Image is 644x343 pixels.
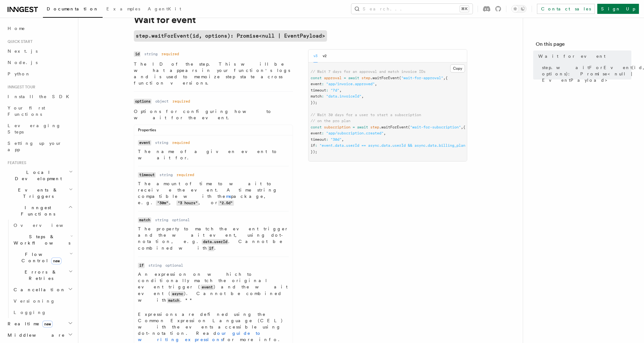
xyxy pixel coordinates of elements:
[342,137,344,142] span: ,
[315,143,317,148] span: :
[138,172,156,178] code: timeout
[5,85,35,90] span: Inngest tour
[443,76,445,80] span: ,
[379,125,408,129] span: .waitForEvent
[319,143,487,148] span: "event.data.userId == async.data.userId && async.data.billing_plan == 'pro'"
[47,6,99,11] span: Documentation
[138,271,289,304] p: An expression on which to conditionally match the original event trigger ( ) and the wait event (...
[445,76,448,80] span: {
[536,40,631,50] h4: On this page
[155,217,168,222] dd: string
[5,91,74,102] a: Install the SDK
[326,82,375,86] span: "app/invoice.approved"
[43,2,103,18] a: Documentation
[14,310,46,315] span: Logging
[103,2,144,17] a: Examples
[51,257,62,264] span: new
[11,231,74,249] button: Steps & Workflows
[11,284,74,295] button: Cancellation
[361,94,364,98] span: ,
[311,82,322,86] span: event
[460,6,469,12] kbd: ⌘K
[155,140,168,145] dd: string
[5,318,74,329] button: Realtimenew
[5,332,65,338] span: Middleware
[11,220,74,231] a: Overview
[311,69,426,74] span: // Wait 7 days for an approval and match invoice IDs
[324,76,342,80] span: approval
[138,217,151,223] code: match
[5,220,74,318] div: Inngest Functions
[357,125,368,129] span: await
[5,57,74,68] a: Node.js
[450,64,465,73] button: Copy
[208,246,214,251] code: if
[11,251,69,264] span: Flow Control
[134,51,140,57] code: id
[311,100,317,105] span: });
[138,140,151,145] code: event
[384,131,386,135] span: ,
[5,23,74,34] a: Home
[134,30,327,42] a: step.waitForEvent(id, options): Promise<null | EventPayload>
[311,119,350,123] span: // on the pro plan
[165,263,183,268] dd: optional
[138,226,289,251] p: The property to match the event trigger and the wait event, using dot-notation, e.g. . Cannot be ...
[134,14,386,25] h1: Wait for event
[8,141,62,152] span: Setting up your app
[311,143,315,148] span: if
[159,172,173,177] dd: string
[11,287,66,293] span: Cancellation
[311,94,322,98] span: match
[322,131,324,135] span: :
[8,49,38,54] span: Next.js
[8,123,61,134] span: Leveraging Steps
[326,94,361,98] span: "data.invoiceId"
[172,140,190,145] dd: required
[8,94,73,99] span: Install the SDK
[344,76,346,80] span: =
[399,76,401,80] span: (
[311,88,326,92] span: timeout
[11,266,74,284] button: Errors & Retries
[172,217,190,222] dd: optional
[511,5,527,13] button: Toggle dark mode
[218,200,234,206] code: "2.5d"
[339,88,342,92] span: ,
[8,25,25,32] span: Home
[5,167,74,184] button: Local Development
[5,102,74,120] a: Your first Functions
[176,200,199,206] code: "3 hours"
[322,82,324,86] span: :
[311,113,421,117] span: // Wait 30 days for a user to start a subscription
[11,269,69,281] span: Errors & Retries
[5,204,68,217] span: Inngest Functions
[5,160,26,165] span: Features
[148,263,162,268] dd: string
[134,108,293,121] p: Options for configuring how to wait for the event.
[42,321,53,328] span: new
[326,88,328,92] span: :
[5,321,53,327] span: Realtime
[5,120,74,138] a: Leveraging Steps
[5,184,74,202] button: Events & Triggers
[138,263,145,268] code: if
[202,239,228,245] code: data.userId
[5,187,69,199] span: Events & Triggers
[538,53,605,59] span: Wait for event
[311,137,326,142] span: timeout
[144,2,185,17] a: AgentKit
[200,285,214,290] code: event
[375,82,377,86] span: ,
[463,125,465,129] span: {
[161,51,179,56] dd: required
[138,148,289,161] p: The name of a given event to wait for.
[370,125,379,129] span: step
[311,125,322,129] span: const
[331,137,342,142] span: "30d"
[540,62,631,86] a: step.waitForEvent(id, options): Promise<null | EventPayload>
[134,61,293,86] p: The ID of the step. This will be what appears in your function's logs and is used to memoize step...
[8,105,45,117] span: Your first Functions
[408,125,410,129] span: (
